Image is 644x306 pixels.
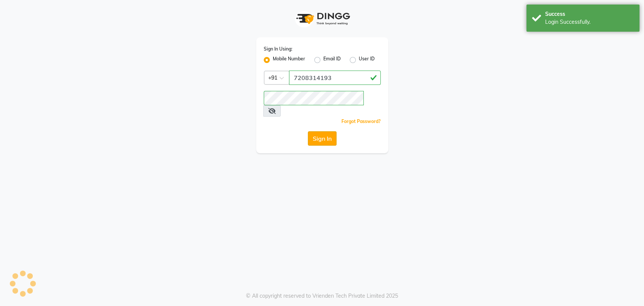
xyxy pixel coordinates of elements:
button: Sign In [308,131,337,146]
input: Username [289,71,381,85]
input: Username [264,91,364,105]
div: Login Successfully. [545,18,634,26]
label: Sign In Using: [264,46,292,52]
a: Forgot Password? [341,118,381,124]
label: Mobile Number [273,55,305,65]
label: User ID [359,55,375,65]
div: Success [545,10,634,18]
img: logo1.svg [292,8,352,30]
label: Email ID [323,55,341,65]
